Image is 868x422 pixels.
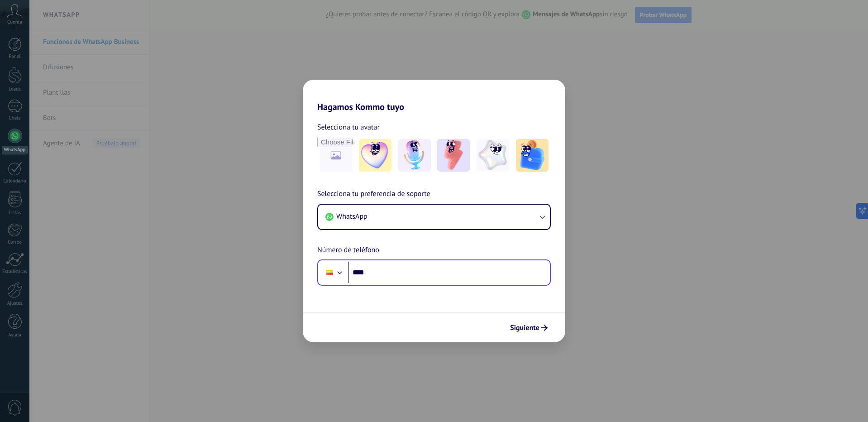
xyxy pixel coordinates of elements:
[398,139,431,172] img: -2.jpeg
[516,139,548,172] img: -5.jpeg
[317,121,380,133] span: Selecciona tu avatar
[336,212,367,221] span: WhatsApp
[437,139,470,172] img: -3.jpeg
[318,205,550,229] button: WhatsApp
[359,139,391,172] img: -1.jpeg
[303,80,565,112] h2: Hagamos Kommo tuyo
[321,263,338,282] div: Ecuador: + 593
[317,188,430,200] span: Selecciona tu preferencia de soporte
[477,139,509,172] img: -4.jpeg
[510,325,539,331] span: Siguiente
[506,320,552,336] button: Siguiente
[317,245,379,256] span: Número de teléfono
